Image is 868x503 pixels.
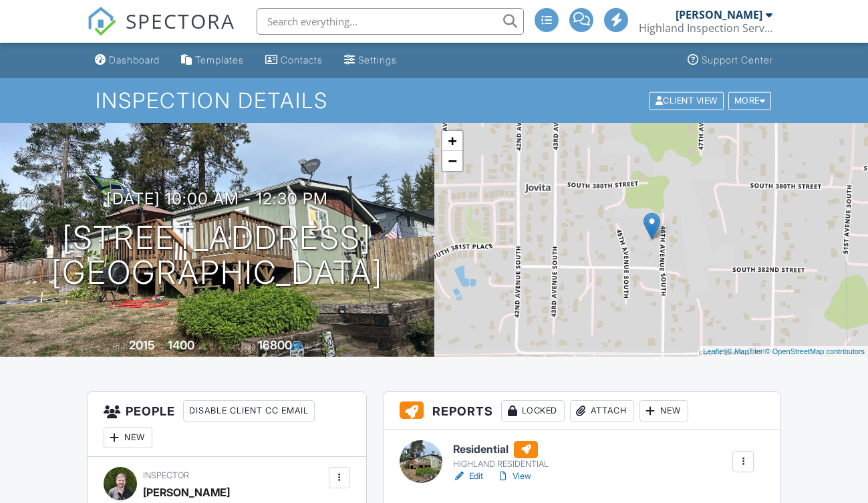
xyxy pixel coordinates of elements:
div: | [700,346,868,357]
a: Zoom in [442,131,462,151]
span: Lot Size [228,341,256,351]
div: Support Center [702,54,773,65]
h3: People [88,392,366,457]
h6: Residential [453,441,549,458]
a: SPECTORA [87,18,235,46]
input: Search everything... [257,8,524,35]
div: Dashboard [109,54,160,65]
a: Zoom out [442,151,462,171]
div: 16800 [258,338,292,352]
a: Client View [648,95,727,105]
div: Templates [195,54,244,65]
div: [PERSON_NAME] [143,482,230,502]
div: Attach [570,400,634,422]
a: Leaflet [703,347,725,355]
div: HIGHLAND RESIDENTIAL [453,459,549,470]
div: Client View [649,92,724,110]
div: New [639,400,688,422]
a: © MapTiler [727,347,763,355]
img: The Best Home Inspection Software - Spectora [87,7,116,36]
div: 1400 [168,338,194,352]
a: Support Center [682,48,778,73]
a: Templates [176,48,249,73]
a: Dashboard [90,48,165,73]
h3: Reports [384,392,780,430]
span: SPECTORA [126,7,235,35]
h3: [DATE] 10:00 am - 12:30 pm [106,190,328,208]
div: New [104,427,152,448]
a: View [496,470,531,483]
a: Settings [339,48,402,73]
a: © OpenStreetMap contributors [765,347,865,355]
div: Locked [501,400,565,422]
div: Contacts [281,54,323,65]
div: Settings [358,54,397,65]
span: sq.ft. [294,341,311,351]
h1: [STREET_ADDRESS] [GEOGRAPHIC_DATA] [51,220,383,291]
h1: Inspection Details [96,89,773,112]
div: More [728,92,772,110]
span: Inspector [143,470,189,480]
span: sq. ft. [196,341,215,351]
div: 2015 [129,338,155,352]
div: [PERSON_NAME] [676,8,762,21]
div: Highland Inspection Services [639,21,772,35]
a: Edit [453,470,483,483]
span: Built [112,341,127,351]
a: Residential HIGHLAND RESIDENTIAL [453,441,549,470]
a: Contacts [260,48,328,73]
div: Disable Client CC Email [183,400,315,422]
